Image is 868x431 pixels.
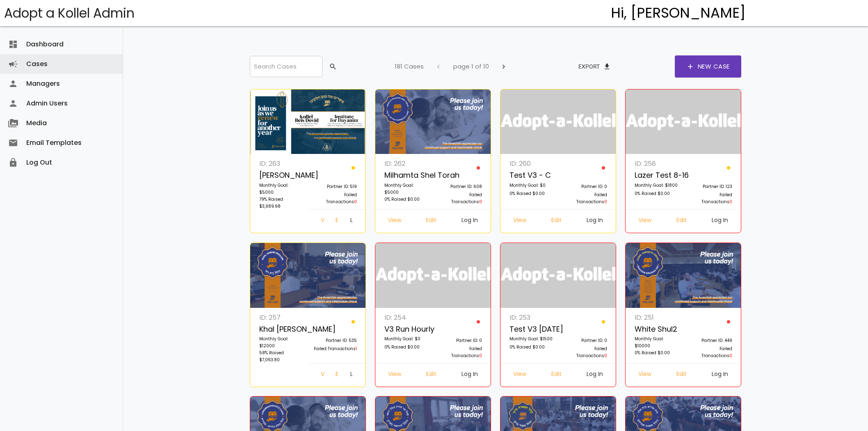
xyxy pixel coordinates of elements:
[344,368,359,383] a: Log In
[381,214,408,229] a: View
[505,312,558,363] a: ID: 253 Test V3 [DATE] Monthly Goal: $1500 0% Raised $0.00
[438,337,482,345] p: Partner ID: 0
[507,214,533,229] a: View
[384,169,429,182] p: Milhamta Shel Torah
[384,335,429,344] p: Monthly Goal: $0
[420,368,443,383] a: Edit
[420,214,443,229] a: Edit
[259,182,304,196] p: Monthly Goal: $5000
[259,312,304,323] p: ID: 257
[329,214,344,229] a: Edit
[509,182,554,190] p: Monthly Goal: $0
[329,368,344,383] a: Edit
[688,191,732,205] p: Failed Transactions
[379,312,433,363] a: ID: 254 v3 run hourly Monthly Goal: $0 0% Raised $0.00
[705,214,735,229] a: Log In
[8,133,18,153] i: email
[259,196,304,210] p: 79% Raised $3,989.98
[705,368,735,383] a: Log In
[314,214,329,229] a: View
[626,89,741,154] img: logonobg.png
[500,243,616,308] img: logonobg.png
[379,158,433,209] a: ID: 262 Milhamta Shel Torah Monthly Goal: $5000 0% Raised $0.00
[509,312,554,323] p: ID: 253
[479,353,482,359] span: 0
[384,158,429,169] p: ID: 262
[493,59,514,74] button: chevron_right
[354,199,357,205] span: 0
[313,345,357,353] p: Failed Transactions
[313,191,357,205] p: Failed Transactions
[384,323,429,336] p: v3 run hourly
[572,59,618,74] button: Exportfile_download
[635,335,679,349] p: Monthly Goal: $10000
[683,312,737,363] a: Partner ID: 449 Failed Transactions0
[433,312,487,363] a: Partner ID: 0 Failed Transactions0
[558,158,612,209] a: Partner ID: 0 Failed Transactions0
[683,158,737,209] a: Partner ID: 123 Failed Transactions0
[453,61,489,72] p: page 1 of 10
[611,5,746,21] h4: Hi, [PERSON_NAME]
[259,169,304,182] p: [PERSON_NAME]
[254,312,308,368] a: ID: 257 Khal [PERSON_NAME] Monthly Goal: $12000 58% Raised $7,063.80
[308,312,361,363] a: Partner ID: 535 Failed Transactions1
[509,158,554,169] p: ID: 260
[580,214,610,229] a: Log In
[635,182,679,190] p: Monthly Goal: $1800
[500,89,616,154] img: logonobg.png
[686,55,694,78] span: add
[558,312,612,363] a: Partner ID: 0 Failed Transactions0
[635,169,679,182] p: Lazer Test 8-16
[635,312,679,323] p: ID: 251
[384,344,429,352] p: 0% Raised $0.00
[259,158,304,169] p: ID: 263
[384,182,429,196] p: Monthly Goal: $5000
[505,158,558,209] a: ID: 260 Test v3 - c Monthly Goal: $0 0% Raised $0.00
[438,183,482,191] p: Partner ID: 608
[500,59,508,74] span: chevron_right
[635,190,679,198] p: 0% Raised $0.00
[580,368,610,383] a: Log In
[395,61,424,72] p: 181 Cases
[603,59,611,74] span: file_download
[630,312,683,363] a: ID: 251 White Shul2 Monthly Goal: $10000 0% Raised $0.00
[455,368,484,383] a: Log In
[604,353,607,359] span: 0
[259,349,304,363] p: 58% Raised $7,063.80
[322,59,342,74] button: search
[356,346,357,352] span: 1
[509,190,554,198] p: 0% Raised $0.00
[626,243,741,308] img: 6GPLfb0Mk4.zBtvR2DLF4.png
[604,199,607,205] span: 0
[630,158,683,209] a: ID: 258 Lazer Test 8-16 Monthly Goal: $1800 0% Raised $0.00
[254,158,308,214] a: ID: 263 [PERSON_NAME] Monthly Goal: $5000 79% Raised $3,989.98
[384,196,429,204] p: 0% Raised $0.00
[329,59,337,74] span: search
[729,353,732,359] span: 0
[729,199,732,205] span: 0
[545,214,568,229] a: Edit
[308,158,361,209] a: Partner ID: 519 Failed Transactions0
[635,323,679,336] p: White Shul2
[509,169,554,182] p: Test v3 - c
[632,214,658,229] a: View
[455,214,484,229] a: Log In
[688,345,732,359] p: Failed Transactions
[375,89,491,154] img: z9NQUo20Gg.X4VDNcvjTb.jpg
[433,158,487,209] a: Partner ID: 608 Failed Transactions0
[384,312,429,323] p: ID: 254
[479,199,482,205] span: 0
[8,34,18,54] i: dashboard
[313,183,357,191] p: Partner ID: 519
[670,368,693,383] a: Edit
[438,191,482,205] p: Failed Transactions
[563,345,607,359] p: Failed Transactions
[313,337,357,345] p: Partner ID: 535
[635,158,679,169] p: ID: 258
[250,89,365,154] img: I2vVEkmzLd.fvn3D5NTra.png
[563,337,607,345] p: Partner ID: 0
[8,54,18,74] i: campaign
[8,74,18,94] i: person
[688,183,732,191] p: Partner ID: 123
[438,345,482,359] p: Failed Transactions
